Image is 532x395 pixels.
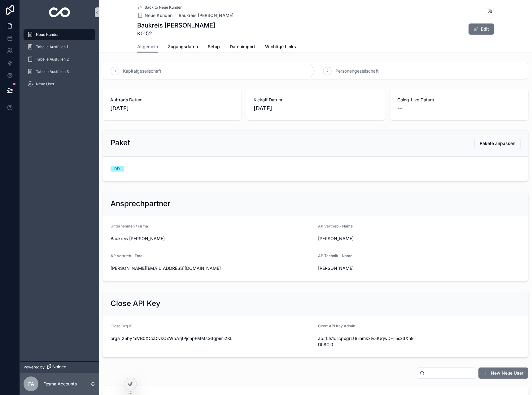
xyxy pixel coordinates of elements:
p: Fesma Accounts [43,381,77,387]
a: Tabelle Ausfüllen 2 [24,54,95,65]
span: Back to Neue Kunden [145,5,182,10]
span: Pakete anpassen [480,140,515,147]
span: [PERSON_NAME] [318,265,417,271]
span: Close Org ID [111,324,133,328]
a: Tabelle Ausfüllen 3 [24,66,95,77]
a: Baukreis [PERSON_NAME] [179,12,233,19]
a: Neue Kunden [137,12,172,19]
span: Neue User [36,82,55,87]
h2: Paket [111,138,130,148]
span: [PERSON_NAME] [318,236,417,242]
span: Kapitalgesellschaft [123,68,161,74]
span: orga_25by4sVB0XCxDlvkOxWbArjfPjcnpFMMsG3gpimi2KL [111,335,313,342]
h2: Close API Key [111,299,160,308]
span: AP Vertrieb - Email [111,253,144,258]
span: Kickoff Datum [254,97,377,103]
span: Tabelle Ausfüllen 2 [36,57,69,62]
span: Neue Kunden [145,12,172,19]
span: 2 [326,69,329,74]
span: -- [397,104,402,113]
a: Powered by [20,361,99,373]
img: App logo [49,7,70,17]
span: Auftrags Datum [110,97,234,103]
span: 1 [114,69,116,74]
a: Neue User [24,79,95,90]
span: Tabelle Ausfüllen 3 [36,69,69,74]
span: Neue Kunden [36,32,59,37]
div: DIY [114,166,120,172]
span: FA [28,380,34,388]
h2: Ansprechpartner [111,199,170,209]
button: New Neue User [478,367,528,379]
a: Tabelle Ausfüllen 1 [24,41,95,53]
span: Allgemein [137,44,158,50]
span: K0152 [137,30,215,37]
span: [PERSON_NAME][EMAIL_ADDRESS][DOMAIN_NAME] [111,265,313,271]
span: Tabelle Ausfüllen 1 [36,45,68,49]
span: Datenimport [230,44,255,50]
span: AP Technik - Name [318,253,352,258]
button: Pakete anpassen [474,138,521,149]
a: Setup [208,41,220,53]
span: Zugangsdaten [168,44,198,50]
div: scrollable content [20,25,99,98]
span: Wichtige Links [265,44,296,50]
span: Baukreis [PERSON_NAME] [111,236,313,242]
span: Setup [208,44,220,50]
span: api_1Js1dlicpxgrLUulhmkxIv.6UqwDHjl5sx3Xn9TDh8Gj0 [318,335,417,348]
span: [DATE] [110,104,234,113]
span: Personengesellschaft [335,68,379,74]
a: Zugangsdaten [168,41,198,53]
span: AP Vertrieb - Name [318,224,353,228]
a: Back to Neue Kunden [137,5,182,10]
h1: Baukreis [PERSON_NAME] [137,21,215,30]
a: Allgemein [137,41,158,53]
button: Edit [469,23,494,35]
span: Powered by [24,365,45,370]
a: Wichtige Links [265,41,296,53]
span: [DATE] [254,104,377,113]
span: Going-Live Datum [397,97,521,103]
span: Close API Key Admin [318,324,355,328]
a: Neue Kunden [24,29,95,40]
span: Unternehmen / Firma [111,224,148,228]
a: Datenimport [230,41,255,53]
